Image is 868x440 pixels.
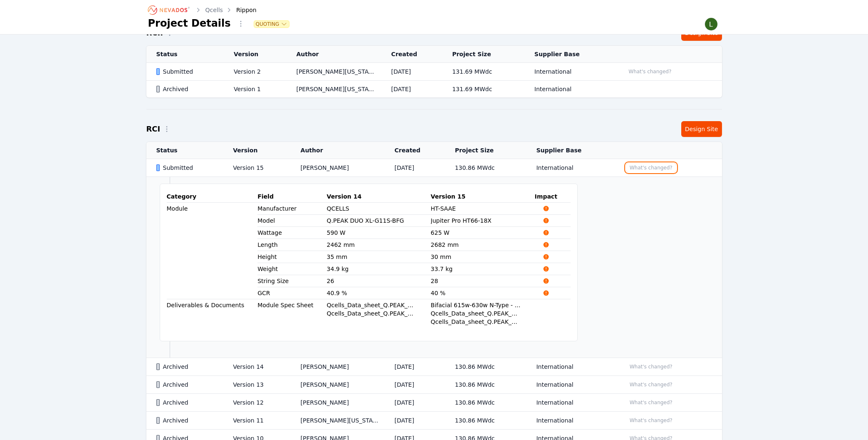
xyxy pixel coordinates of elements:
th: Supplier Base [524,46,615,63]
td: 130.86 MWdc [445,358,527,376]
tr: ArchivedVersion 12[PERSON_NAME][DATE]130.86 MWdcInternationalWhat's changed? [146,394,722,412]
div: Rippon [225,6,257,14]
td: Weight [257,263,326,275]
tr: ArchivedVersion 1[PERSON_NAME][US_STATE][DATE]131.69 MWdcInternational [146,81,722,98]
td: [PERSON_NAME][US_STATE] [286,63,381,81]
td: [PERSON_NAME] [291,394,385,412]
td: [PERSON_NAME] [291,358,385,376]
td: [PERSON_NAME][US_STATE] [291,412,385,430]
td: HT-SAAE [431,203,535,215]
div: Bifacial 615w-630w N-Type - HT66-18X+(ND)-F_US (1).pdf (1.3 MB) [431,301,522,309]
tr: ArchivedVersion 11[PERSON_NAME][US_STATE][DATE]130.86 MWdcInternationalWhat's changed? [146,412,722,430]
td: Q.PEAK DUO XL-G11S-BFG [327,215,431,227]
td: 30 mm [431,251,535,263]
td: 2682 mm [431,239,535,251]
td: Length [257,239,326,251]
td: International [526,358,616,376]
td: Wattage [257,227,326,239]
span: Impacts Structural Calculations [535,266,557,272]
div: Qcells_Data_sheet_Q.PEAK_DUO_ML-G12S-BFG_series_675-695_2024-03_Rev05_NA... (1).pdf (773.9 KB) [431,309,522,318]
td: 590 W [327,227,431,239]
td: 26 [327,275,431,287]
div: Archived [156,398,219,407]
td: 130.86 MWdc [445,412,527,430]
div: Submitted [156,67,220,76]
td: [DATE] [381,63,443,81]
img: Lamar Washington [705,17,718,31]
td: International [524,81,615,98]
td: Deliverables & Documents [167,299,258,328]
th: Category [167,191,258,203]
span: Impacts Structural Calculations [535,205,557,212]
td: [DATE] [385,394,445,412]
div: Qcells_Data_sheet_Q.PEAK_DUO_ML-G12S-BFG_series_675-695_2024-03_Rev05_NA... (1).pdf (773.9 KB) [327,301,418,309]
td: International [526,159,616,177]
tr: SubmittedVersion 15[PERSON_NAME][DATE]130.86 MWdcInternationalWhat's changed? [146,159,722,177]
button: Quoting [254,21,289,27]
td: 40 % [431,287,535,299]
th: Version [223,142,290,159]
td: [DATE] [385,358,445,376]
td: Version 1 [224,81,286,98]
td: 131.69 MWdc [442,63,524,81]
th: Status [146,46,224,63]
td: Version 15 [223,159,290,177]
td: 130.86 MWdc [445,159,527,177]
button: What's changed? [626,416,676,425]
div: Qcells_Data_sheet_Q.PEAK_DUO_XL-G11S-BFG_series_590-605_2024-06_Rev05_NA.pdf (1.2 MB) [327,309,418,318]
button: What's changed? [626,380,676,389]
th: Field [257,191,326,203]
td: 34.9 kg [327,263,431,275]
td: International [526,376,616,394]
nav: Breadcrumb [148,3,257,17]
button: What's changed? [626,362,676,371]
h2: RCI [146,123,161,135]
tr: ArchivedVersion 14[PERSON_NAME][DATE]130.86 MWdcInternationalWhat's changed? [146,358,722,376]
button: What's changed? [626,398,676,407]
th: Impact [535,191,571,203]
th: Supplier Base [526,142,616,159]
td: Manufacturer [257,203,326,214]
tr: ArchivedVersion 13[PERSON_NAME][DATE]130.86 MWdcInternationalWhat's changed? [146,376,722,394]
th: Created [385,142,445,159]
td: QCELLS [327,203,431,215]
td: [DATE] [381,81,443,98]
td: 35 mm [327,251,431,263]
td: [DATE] [385,412,445,430]
td: Model [257,215,326,226]
th: Version 15 [431,191,535,203]
td: 28 [431,275,535,287]
th: Author [286,46,381,63]
td: Version 13 [223,376,290,394]
td: GCR [257,287,326,299]
td: 2462 mm [327,239,431,251]
td: 131.69 MWdc [442,81,524,98]
h1: Project Details [148,17,231,30]
th: Version [224,46,286,63]
div: Qcells_Data_sheet_Q.PEAK_DUO_XL-G11S-BFG_series_590-605_2024-06_Rev05_NA.pdf (1.2 MB) [431,318,522,326]
td: 40.9 % [327,287,431,299]
td: [PERSON_NAME] [291,159,385,177]
td: Version 2 [224,63,286,81]
td: International [526,394,616,412]
th: Status [146,142,223,159]
th: Created [381,46,443,63]
td: Height [257,251,326,263]
th: Project Size [445,142,527,159]
tr: SubmittedVersion 2[PERSON_NAME][US_STATE][DATE]131.69 MWdcInternationalWhat's changed? [146,63,722,81]
td: Module Spec Sheet [257,299,326,311]
td: International [526,412,616,430]
a: Design Site [681,121,722,137]
button: What's changed? [625,67,675,76]
td: 625 W [431,227,535,239]
th: Project Size [442,46,524,63]
td: 33.7 kg [431,263,535,275]
span: Impacts Structural Calculations [535,254,557,260]
td: Version 12 [223,394,290,412]
td: Module [167,203,258,299]
a: Qcells [205,6,223,14]
th: Version 14 [327,191,431,203]
td: [DATE] [385,159,445,177]
div: Archived [156,85,220,93]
